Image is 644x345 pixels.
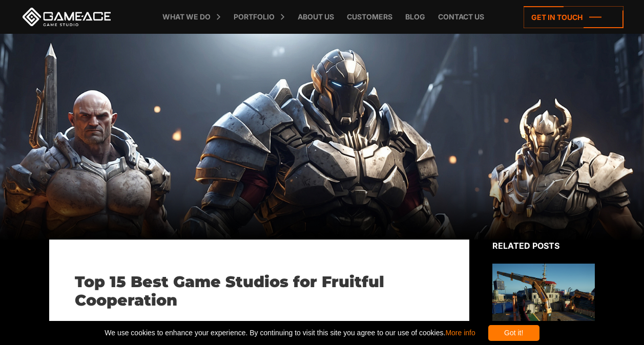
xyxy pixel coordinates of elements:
a: Get in touch [524,6,624,28]
div: Related posts [492,240,595,252]
span: We use cookies to enhance your experience. By continuing to visit this site you agree to our use ... [105,325,475,341]
a: More info [445,329,475,337]
div: Got it! [488,325,539,341]
h1: Top 15 Best Game Studios for Fruitful Cooperation [75,273,444,310]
